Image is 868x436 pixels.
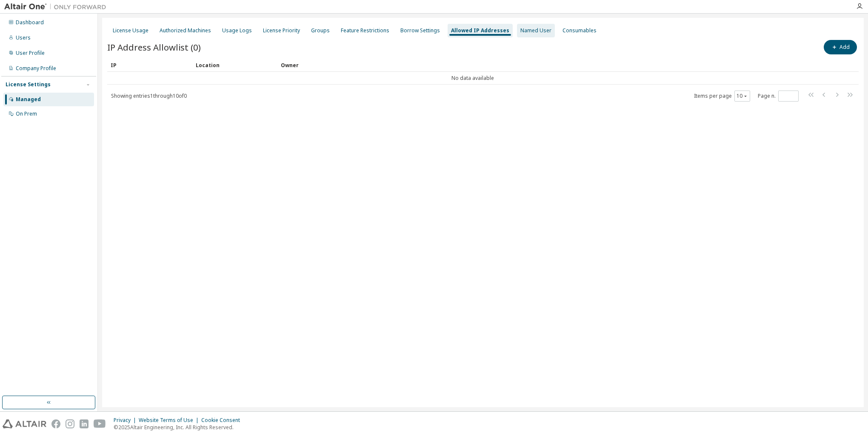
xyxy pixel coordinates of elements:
[400,27,440,34] div: Borrow Settings
[113,27,148,34] div: License Usage
[16,110,37,117] div: On Prem
[281,58,835,72] div: Owner
[196,58,274,72] div: Location
[222,27,252,34] div: Usage Logs
[311,27,330,34] div: Groups
[520,27,551,34] div: Named User
[94,419,106,428] img: youtube.svg
[341,27,389,34] div: Feature Restrictions
[6,81,51,88] div: License Settings
[139,417,201,424] div: Website Terms of Use
[16,96,41,103] div: Managed
[16,50,45,57] div: User Profile
[694,91,750,102] span: Items per page
[111,92,187,99] span: Showing entries 1 through 10 of 0
[263,27,300,34] div: License Priority
[16,65,56,72] div: Company Profile
[111,58,189,72] div: IP
[66,419,74,428] img: instagram.svg
[16,34,31,41] div: Users
[737,93,748,99] button: 10
[160,27,211,34] div: Authorized Machines
[562,27,597,34] div: Consumables
[51,419,60,428] img: facebook.svg
[107,41,201,53] span: IP Address Allowlist (0)
[114,424,245,431] p: © 2025 Altair Engineering, Inc. All Rights Reserved.
[16,19,44,26] div: Dashboard
[114,417,139,424] div: Privacy
[824,40,857,54] button: Add
[201,417,245,424] div: Cookie Consent
[107,72,838,85] td: No data available
[3,419,46,428] img: altair_logo.svg
[451,27,509,34] div: Allowed IP Addresses
[80,419,89,428] img: linkedin.svg
[758,91,799,102] span: Page n.
[4,3,111,11] img: Altair One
